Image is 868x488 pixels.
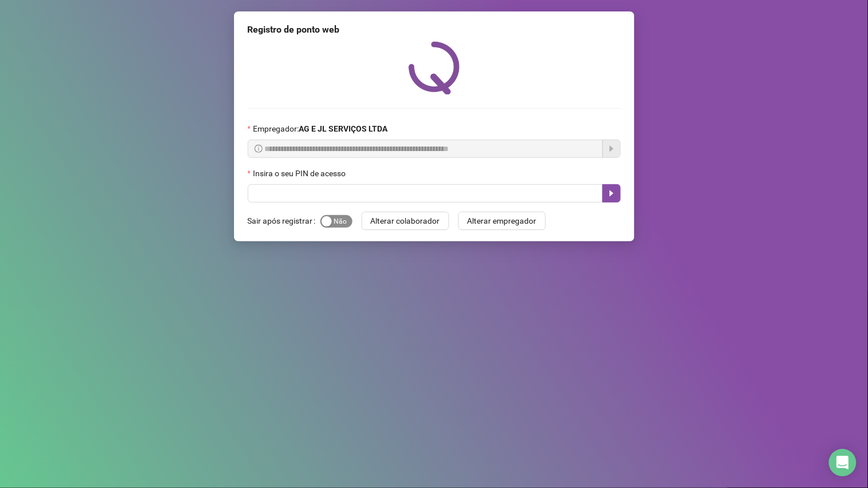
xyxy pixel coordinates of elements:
[371,215,440,227] span: Alterar colaborador
[255,145,263,153] span: info-circle
[299,124,387,133] strong: AG E JL SERVIÇOS LTDA
[409,41,460,94] img: QRPoint
[607,189,616,198] span: caret-right
[248,23,621,37] div: Registro de ponto web
[829,449,857,477] div: Open Intercom Messenger
[248,212,320,230] label: Sair após registrar
[362,212,449,230] button: Alterar colaborador
[458,212,546,230] button: Alterar empregador
[467,215,537,227] span: Alterar empregador
[248,167,353,180] label: Insira o seu PIN de acesso
[253,122,387,135] span: Empregador :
